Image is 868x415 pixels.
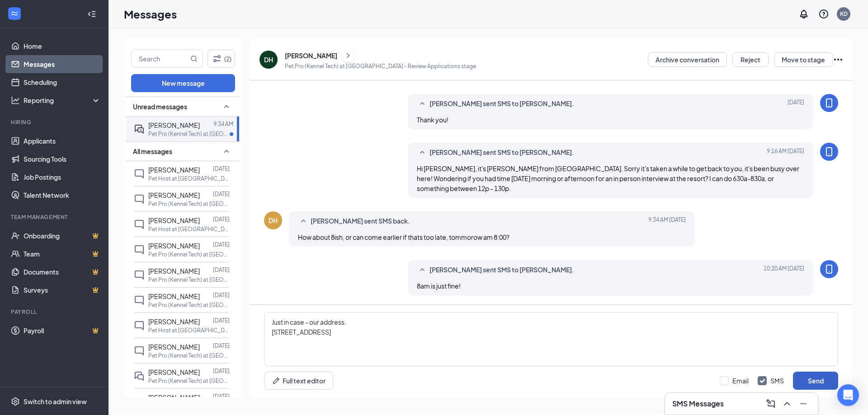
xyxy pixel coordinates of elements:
[417,282,461,290] span: 8am is just fine!
[148,276,230,284] p: Pet Pro (Kennel Tech) at [GEOGRAPHIC_DATA]
[213,241,230,248] p: [DATE]
[213,215,230,223] p: [DATE]
[213,190,230,198] p: [DATE]
[264,55,273,64] div: DH
[796,396,811,411] button: Minimize
[133,102,187,111] span: Unread messages
[148,343,200,351] span: [PERSON_NAME]
[417,147,428,158] svg: SmallChevronUp
[148,166,200,174] span: [PERSON_NAME]
[417,265,428,275] svg: SmallChevronUp
[767,147,804,158] span: [DATE] 9:16 AM
[798,9,809,19] svg: Notifications
[24,132,101,150] a: Applicants
[824,146,835,157] svg: MobileSms
[429,265,574,275] span: [PERSON_NAME] sent SMS to [PERSON_NAME].
[190,55,198,62] svg: MagnifyingGlass
[344,50,353,61] svg: ChevronRight
[788,98,804,109] span: [DATE]
[87,9,96,19] svg: Collapse
[148,200,230,208] p: Pet Pro (Kennel Tech) at [GEOGRAPHIC_DATA]
[134,124,145,135] svg: ActiveDoubleChat
[24,245,101,263] a: TeamCrown
[148,225,230,233] p: Pet Host at [GEOGRAPHIC_DATA]
[765,398,776,409] svg: ComposeMessage
[429,147,574,158] span: [PERSON_NAME] sent SMS to [PERSON_NAME].
[837,384,859,406] div: Open Intercom Messenger
[818,9,829,19] svg: QuestionInfo
[148,130,230,138] p: Pet Pro (Kennel Tech) at [GEOGRAPHIC_DATA]
[764,396,778,411] button: ComposeMessage
[132,50,189,67] input: Search
[11,308,99,316] div: Payroll
[148,352,230,359] p: Pet Pro (Kennel Tech) at [GEOGRAPHIC_DATA]
[264,372,333,390] button: Full text editorPen
[269,216,278,225] div: DH
[648,52,727,67] button: Archive conversation
[134,371,145,382] svg: DoubleChat
[148,317,200,326] span: [PERSON_NAME]
[148,377,230,385] p: Pet Pro (Kennel Tech) at [GEOGRAPHIC_DATA]
[24,397,87,406] div: Switch to admin view
[774,52,833,67] button: Move to stage
[213,342,230,350] p: [DATE]
[131,74,235,92] button: New message
[208,50,235,68] button: Filter (2)
[285,51,337,60] div: [PERSON_NAME]
[134,194,145,205] svg: ChatInactive
[148,242,200,250] span: [PERSON_NAME]
[732,52,769,67] button: Reject
[24,73,101,91] a: Scheduling
[148,175,230,182] p: Pet Host at [GEOGRAPHIC_DATA]
[134,396,145,407] svg: DoubleChat
[133,147,172,156] span: All messages
[429,98,574,109] span: [PERSON_NAME] sent SMS to [PERSON_NAME].
[824,98,835,108] svg: MobileSms
[148,292,200,300] span: [PERSON_NAME]
[124,6,177,22] h1: Messages
[213,392,230,400] p: [DATE]
[24,186,101,204] a: Talent Network
[148,251,230,258] p: Pet Pro (Kennel Tech) at [GEOGRAPHIC_DATA]
[24,168,101,186] a: Job Postings
[417,98,428,109] svg: SmallChevronUp
[298,216,309,227] svg: SmallChevronUp
[24,37,101,55] a: Home
[134,320,145,331] svg: ChatInactive
[24,281,101,299] a: SurveysCrown
[764,265,804,275] span: [DATE] 10:20 AM
[148,267,200,275] span: [PERSON_NAME]
[417,116,448,124] span: Thank you!
[648,216,686,227] span: [DATE] 9:34 AM
[782,398,793,409] svg: ChevronUp
[11,96,20,105] svg: Analysis
[824,264,835,275] svg: MobileSms
[311,216,410,227] span: [PERSON_NAME] sent SMS back.
[793,372,838,390] button: Send
[840,10,848,18] div: KD
[780,396,794,411] button: ChevronUp
[148,216,200,224] span: [PERSON_NAME]
[10,9,19,18] svg: WorkstreamLogo
[672,399,724,409] h3: SMS Messages
[264,312,838,366] textarea: Just in case - our address. [STREET_ADDRESS]
[134,168,145,179] svg: ChatInactive
[148,121,200,129] span: [PERSON_NAME]
[213,367,230,375] p: [DATE]
[417,164,799,192] span: Hi [PERSON_NAME], it's [PERSON_NAME] from [GEOGRAPHIC_DATA]. Sorry it's taken a while to get back...
[213,291,230,299] p: [DATE]
[148,191,200,199] span: [PERSON_NAME]
[272,376,281,385] svg: Pen
[213,120,233,128] p: 9:34 AM
[213,317,230,324] p: [DATE]
[798,398,809,409] svg: Minimize
[134,295,145,306] svg: ChatInactive
[298,233,509,241] span: How about 8ish, or can come earlier if thats too late, tommorow am 8:00?
[221,101,232,112] svg: SmallChevronUp
[148,393,200,401] span: [PERSON_NAME]
[134,244,145,255] svg: ChatInactive
[24,227,101,245] a: OnboardingCrown
[24,55,101,73] a: Messages
[11,213,99,221] div: Team Management
[24,322,101,340] a: PayrollCrown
